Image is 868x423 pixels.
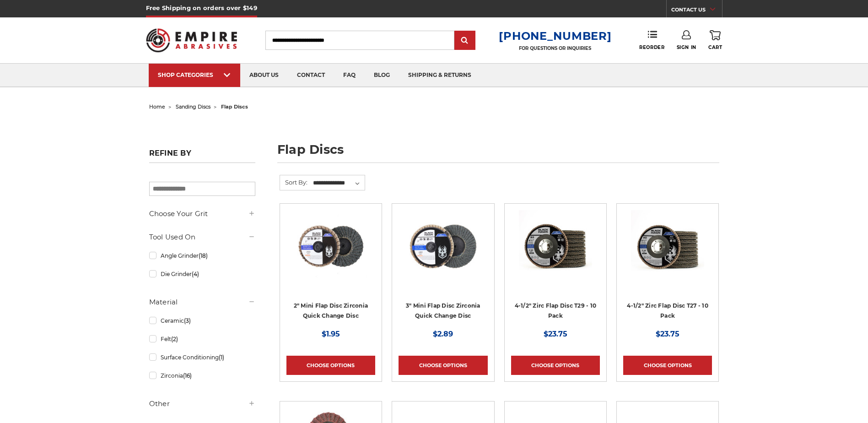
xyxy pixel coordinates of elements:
[519,210,592,283] img: 4.5" Black Hawk Zirconia Flap Disc 10 Pack
[639,30,664,50] a: Reorder
[708,30,722,50] a: Cart
[399,64,480,87] a: shipping & returns
[149,266,255,282] a: Die Grinder
[192,271,199,277] span: (4)
[149,398,255,409] h5: Other
[149,297,255,308] h5: Material
[171,336,178,342] span: (2)
[515,302,597,320] a: 4-1/2" Zirc Flap Disc T29 - 10 Pack
[240,64,288,87] a: about us
[286,356,375,375] a: Choose Options
[146,22,237,58] img: Empire Abrasives
[277,143,719,163] h1: flap discs
[149,368,255,384] a: Zirconia
[406,302,480,320] a: 3" Mini Flap Disc Zirconia Quick Change Disc
[149,208,255,219] h5: Choose Your Grit
[149,248,255,264] a: Angle Grinder
[399,210,487,299] a: BHA 3" Quick Change 60 Grit Flap Disc for Fine Grinding and Finishing
[627,302,708,320] a: 4-1/2" Zirc Flap Disc T27 - 10 Pack
[322,330,340,338] span: $1.95
[219,354,224,361] span: (1)
[671,5,722,17] a: CONTACT US
[294,210,367,283] img: Black Hawk Abrasives 2-inch Zirconia Flap Disc with 60 Grit Zirconia for Smooth Finishing
[511,210,600,299] a: 4.5" Black Hawk Zirconia Flap Disc 10 Pack
[499,29,611,43] a: [PHONE_NUMBER]
[544,330,567,338] span: $23.75
[312,176,365,190] select: Sort By:
[149,103,165,110] a: home
[708,44,722,50] span: Cart
[399,356,487,375] a: Choose Options
[656,330,679,338] span: $23.75
[149,331,255,347] a: Felt
[294,302,368,320] a: 2" Mini Flap Disc Zirconia Quick Change Disc
[499,45,611,51] p: FOR QUESTIONS OR INQUIRIES
[288,64,334,87] a: contact
[286,210,375,299] a: Black Hawk Abrasives 2-inch Zirconia Flap Disc with 60 Grit Zirconia for Smooth Finishing
[176,103,210,110] a: sanding discs
[365,64,399,87] a: blog
[149,232,255,243] h5: Tool Used On
[406,210,480,283] img: BHA 3" Quick Change 60 Grit Flap Disc for Fine Grinding and Finishing
[677,44,696,50] span: Sign In
[149,313,255,329] a: Ceramic
[149,149,255,163] h5: Refine by
[184,317,191,324] span: (3)
[623,356,712,375] a: Choose Options
[280,175,307,189] label: Sort By:
[623,210,712,299] a: Black Hawk 4-1/2" x 7/8" Flap Disc Type 27 - 10 Pack
[199,252,208,259] span: (18)
[334,64,365,87] a: faq
[183,372,192,379] span: (16)
[158,71,231,78] div: SHOP CATEGORIES
[456,32,474,50] input: Submit
[433,330,453,338] span: $2.89
[149,349,255,365] a: Surface Conditioning
[639,44,664,50] span: Reorder
[511,356,600,375] a: Choose Options
[631,210,704,283] img: Black Hawk 4-1/2" x 7/8" Flap Disc Type 27 - 10 Pack
[221,103,248,110] span: flap discs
